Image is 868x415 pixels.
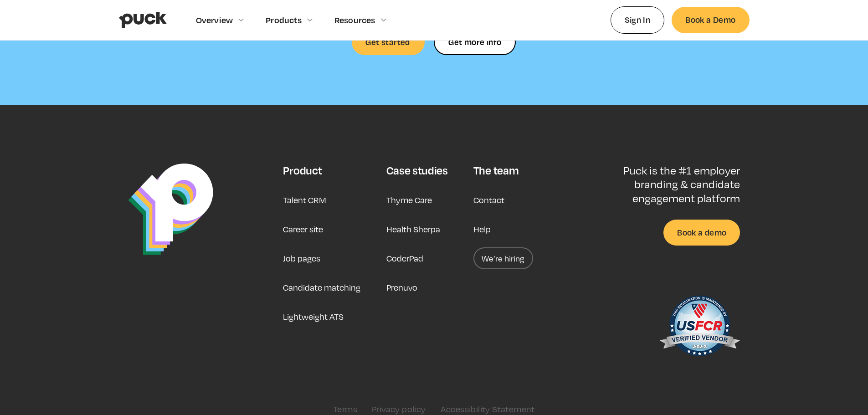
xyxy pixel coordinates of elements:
[672,7,749,33] a: Book a Demo
[333,404,357,414] a: Terms
[473,189,504,211] a: Contact
[386,277,417,298] a: Prenuvo
[611,6,665,33] a: Sign In
[334,15,375,25] div: Resources
[386,218,440,240] a: Health Sherpa
[386,164,448,177] div: Case studies
[283,164,322,177] div: Product
[283,306,344,328] a: Lightweight ATS
[196,15,233,25] div: Overview
[386,247,423,269] a: CoderPad
[663,220,740,246] a: Book a demo
[386,189,432,211] a: Thyme Care
[441,404,535,414] a: Accessibility Statement
[266,15,302,25] div: Products
[283,189,326,211] a: Talent CRM
[473,218,491,240] a: Help
[434,29,516,55] form: Ready to find your people
[283,247,320,269] a: Job pages
[659,291,740,364] img: US Federal Contractor Registration System for Award Management Verified Vendor Seal
[283,218,323,240] a: Career site
[434,29,516,55] a: Get more info
[594,164,740,205] p: Puck is the #1 employer branding & candidate engagement platform
[473,247,533,269] a: We’re hiring
[128,164,213,255] img: Puck Logo
[352,29,425,55] a: Get started
[372,404,426,414] a: Privacy policy
[283,277,360,298] a: Candidate matching
[473,164,519,177] div: The team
